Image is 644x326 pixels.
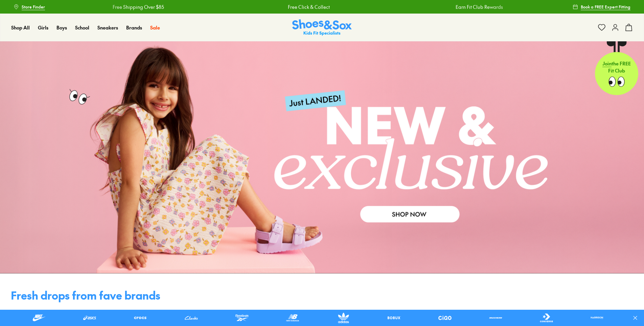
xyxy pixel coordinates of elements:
p: the FREE Fit Club [595,55,638,80]
a: Sneakers [97,24,118,31]
span: Brands [126,24,142,31]
a: Shoes & Sox [292,19,352,36]
a: Brands [126,24,142,31]
a: Book a FREE Expert Fitting [573,1,630,13]
a: Free Click & Collect [288,3,330,11]
a: Girls [38,24,48,31]
a: Store Finder [14,1,45,13]
a: Free Shipping Over $85 [113,3,164,11]
span: Book a FREE Expert Fitting [581,4,630,10]
img: SNS_Logo_Responsive.svg [292,19,352,36]
a: Shop All [11,24,30,31]
span: Sale [150,24,160,31]
span: Boys [56,24,67,31]
a: Earn Fit Club Rewards [456,3,503,11]
a: Sale [150,24,160,31]
span: Join [602,60,612,67]
a: Jointhe FREE Fit Club [595,41,638,95]
span: Girls [38,24,48,31]
span: Sneakers [97,24,118,31]
span: Shop All [11,24,30,31]
a: School [75,24,89,31]
span: Store Finder [22,4,45,10]
a: Boys [56,24,67,31]
span: School [75,24,89,31]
